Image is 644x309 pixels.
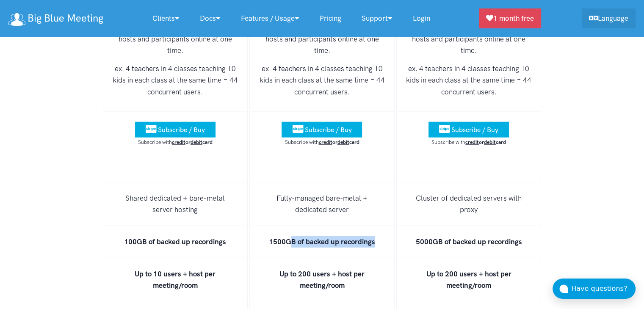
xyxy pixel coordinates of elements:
u: debit [484,139,496,145]
strong: or card [172,139,213,145]
u: debit [191,139,202,145]
small: Subscribe with [285,139,359,145]
p: ex. 4 teachers in 4 classes teaching 10 kids in each class at the same time = 44 concurrent users. [404,63,534,98]
u: credit [318,139,332,145]
a: Pricing [310,9,351,28]
iframe: PayPal [279,153,364,168]
a: Clients [142,9,190,28]
strong: 100GB of backed up recordings [124,237,226,246]
small: Subscribe with [138,139,213,145]
a: Features / Usage [231,9,310,28]
span: Subscribe / Buy [451,126,498,134]
strong: Up to 200 users + host per meeting/room [279,270,365,290]
span: Subscribe / Buy [158,126,205,134]
strong: or card [465,139,506,145]
li: Cluster of dedicated servers with proxy [396,182,542,226]
li: Shared dedicated + bare-metal server hosting [103,182,248,226]
u: credit [465,139,479,145]
u: credit [172,139,185,145]
a: Language [582,8,636,28]
strong: 1500GB of backed up recordings [269,237,375,246]
a: Login [403,9,440,28]
a: Support [351,9,403,28]
a: Docs [190,9,231,28]
li: Fully-managed bare-metal + dedicated server [249,182,395,226]
a: Big Blue Meeting [8,9,103,28]
button: Have questions? [553,279,636,299]
u: debit [337,139,349,145]
strong: Up to 10 users + host per meeting/room [135,270,216,290]
strong: 5000GB of backed up recordings [416,237,522,246]
small: Subscribe with [431,139,506,145]
p: ex. 4 teachers in 4 classes teaching 10 kids in each class at the same time = 44 concurrent users. [110,63,241,98]
img: logo [8,13,25,26]
span: Subscribe / Buy [304,126,351,134]
iframe: PayPal [133,153,218,168]
iframe: PayPal [426,153,511,168]
strong: Up to 200 users + host per meeting/room [426,270,511,290]
p: ex. 4 teachers in 4 classes teaching 10 kids in each class at the same time = 44 concurrent users. [257,63,387,98]
a: 1 month free [479,8,541,28]
div: Have questions? [571,283,636,294]
strong: or card [318,139,359,145]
